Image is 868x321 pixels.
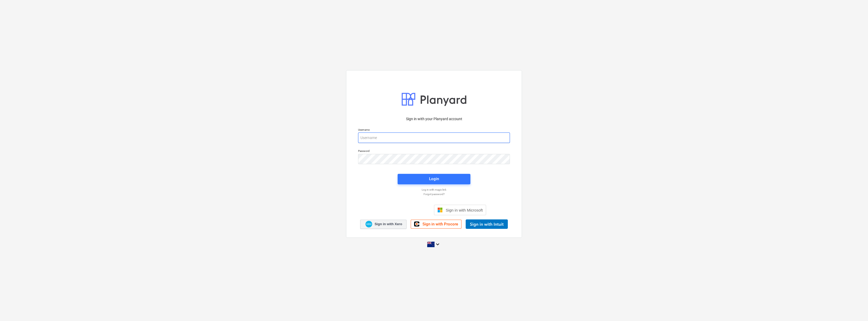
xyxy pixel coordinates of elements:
[446,208,483,212] span: Sign in with Microsoft
[435,241,441,247] i: keyboard_arrow_down
[422,222,458,226] span: Sign in with Procore
[411,220,461,229] a: Sign in with Procore
[360,220,407,229] a: Sign in with Xero
[365,221,372,228] img: Xero logo
[398,174,470,184] button: Login
[437,207,443,213] img: Microsoft logo
[842,296,868,321] iframe: Chat Widget
[358,149,510,154] p: Password
[358,128,510,132] p: Username
[429,175,439,182] div: Login
[355,188,513,191] a: Log in with magic link
[375,222,402,226] span: Sign in with Xero
[358,132,510,143] input: Username
[355,192,513,196] a: Forgot password?
[358,116,510,122] p: Sign in with your Planyard account
[379,204,432,216] iframe: Sign in with Google Button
